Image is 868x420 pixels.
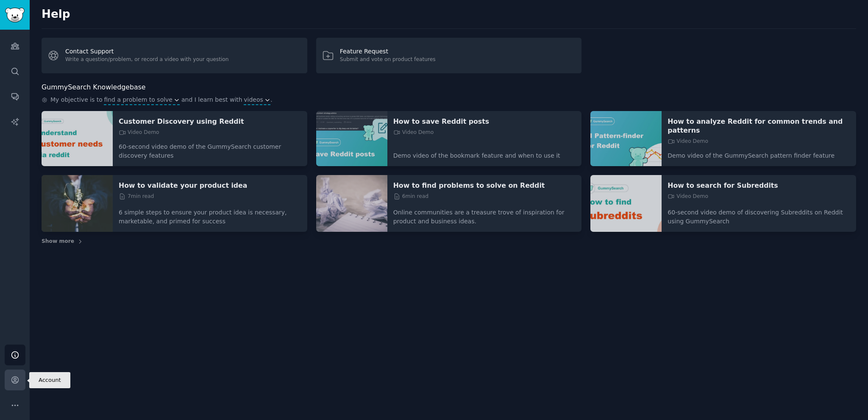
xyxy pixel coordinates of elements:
[119,202,301,226] p: 6 simple steps to ensure your product idea is necessary, marketable, and primed for success
[5,8,25,22] img: GummySearch logo
[244,95,263,104] span: videos
[393,129,434,136] span: Video Demo
[668,181,850,190] a: How to search for Subreddits
[119,117,301,126] a: Customer Discovery using Reddit
[393,145,576,160] p: Demo video of the bookmark feature and when to use it
[316,111,387,166] img: How to save Reddit posts
[393,181,576,190] a: How to find problems to solve on Reddit
[42,95,856,105] div: .
[42,175,113,232] img: How to validate your product idea
[119,136,301,160] p: 60-second video demo of the GummySearch customer discovery features
[42,238,74,245] span: Show more
[42,38,307,73] a: Contact SupportWrite a question/problem, or record a video with your question
[42,82,145,93] h2: GummySearch Knowledgebase
[181,95,242,105] span: and I learn best with
[316,38,582,73] a: Feature RequestSubmit and vote on product features
[393,202,576,226] p: Online communities are a treasure trove of inspiration for product and business ideas.
[668,117,850,135] a: How to analyze Reddit for common trends and patterns
[393,193,428,200] span: 6 min read
[119,129,159,136] span: Video Demo
[42,8,856,21] h2: Help
[668,145,850,160] p: Demo video of the GummySearch pattern finder feature
[340,47,436,56] div: Feature Request
[393,117,576,126] a: How to save Reddit posts
[316,175,387,232] img: How to find problems to solve on Reddit
[668,138,708,145] span: Video Demo
[668,193,708,200] span: Video Demo
[244,95,270,104] button: videos
[50,95,103,105] span: My objective is to
[590,111,662,166] img: How to analyze Reddit for common trends and patterns
[104,95,172,104] span: find a problem to solve
[104,95,180,104] button: find a problem to solve
[119,193,154,200] span: 7 min read
[590,175,662,232] img: How to search for Subreddits
[42,111,113,166] img: Customer Discovery using Reddit
[340,56,436,64] div: Submit and vote on product features
[668,202,850,226] p: 60-second video demo of discovering Subreddits on Reddit using GummySearch
[119,181,301,190] a: How to validate your product idea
